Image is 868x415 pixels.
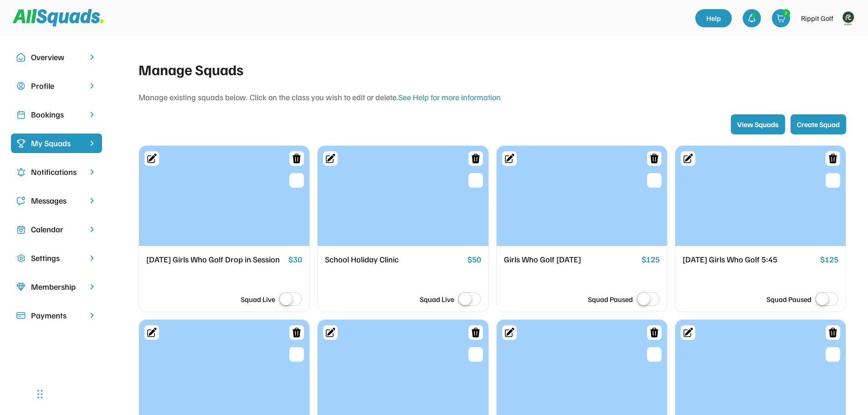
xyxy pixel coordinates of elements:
div: $125 [642,253,660,266]
div: Payments [31,309,82,322]
img: chevron-right.svg [87,282,97,291]
img: Icon%20%2823%29.svg [16,139,26,148]
div: Rippit Golf [801,13,833,24]
a: Help [695,9,732,27]
img: chevron-right.svg [87,225,97,234]
div: Squad Paused [588,294,633,305]
div: Bookings [31,108,82,121]
img: chevron-right.svg [87,196,97,205]
div: Overview [31,51,82,63]
img: chevron-right.svg [87,311,97,320]
div: [DATE] Girls Who Golf 5:45 [683,253,817,266]
img: chevron-right.svg [87,110,97,119]
div: 2 [782,10,790,16]
img: Icon%20copy%208.svg [16,282,26,292]
img: Icon%20copy%2010.svg [16,53,26,62]
div: Squad Live [420,294,454,305]
img: chevron-right%20copy%203.svg [87,139,97,148]
img: chevron-right.svg [87,53,97,61]
img: bell-03%20%281%29.svg [747,14,756,23]
img: shopping-cart-01%20%281%29.svg [776,14,786,23]
button: View Squads [731,114,785,134]
div: Settings [31,252,82,264]
img: Icon%20copy%204.svg [16,168,26,177]
img: Icon%20copy%202.svg [16,110,26,119]
div: Manage existing squads below. Click on the class you wish to edit or delete. [139,91,846,103]
button: Create Squad [791,114,846,134]
img: Icon%20%2815%29.svg [16,311,26,320]
div: Squad Live [241,294,275,305]
div: Calendar [31,223,82,236]
div: Manage Squads [139,58,846,80]
div: $50 [467,253,481,266]
div: Notifications [31,166,82,178]
img: user-circle.svg [16,82,26,91]
div: School Holiday Clinic [325,253,463,266]
div: $125 [820,253,838,266]
img: chevron-right.svg [87,168,97,176]
img: Rippitlogov2_green.png [839,9,857,27]
div: [DATE] Girls Who Golf Drop in Session [146,253,285,266]
div: Squad Paused [766,294,812,305]
div: Membership [31,281,82,293]
div: Messages [31,195,82,207]
img: Icon%20copy%2016.svg [16,254,26,263]
div: Girls Who Golf [DATE] [504,253,638,266]
div: My Squads [31,137,82,149]
img: Icon%20copy%207.svg [16,225,26,234]
a: See Help for more information [398,92,501,102]
img: chevron-right.svg [87,254,97,262]
div: $30 [288,253,302,266]
img: Squad%20Logo.svg [13,9,104,26]
img: Icon%20copy%205.svg [16,196,26,205]
img: chevron-right.svg [87,82,97,90]
div: Profile [31,80,82,92]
